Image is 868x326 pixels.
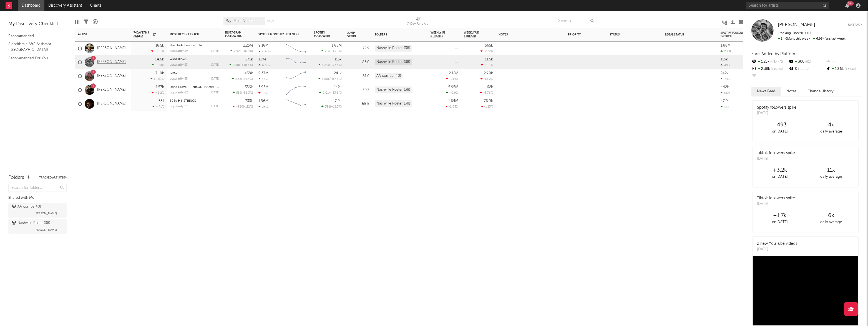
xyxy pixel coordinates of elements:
[610,33,646,36] div: Status
[375,33,417,36] div: Folders
[97,60,126,65] a: [PERSON_NAME]
[804,60,811,63] span: 0 %
[8,21,67,27] div: My Discovery Checklist
[721,63,730,67] div: 493
[754,128,806,135] div: on [DATE]
[321,105,342,108] div: ( )
[283,69,308,83] svg: Chart title
[8,219,67,234] a: Nashville Roster(38)[PERSON_NAME]
[170,100,220,103] div: 808s & 6 STRINGS
[754,167,806,174] div: +3.2k
[258,44,268,47] div: 9.18M
[210,105,220,108] div: [DATE]
[769,60,783,63] span: +3.44 %
[170,86,220,89] div: Don't Leave - Jolene Remix
[826,58,862,65] div: --
[481,63,493,67] div: -10.1 %
[770,68,783,71] span: +10.4 %
[258,85,268,89] div: 3.95M
[721,72,729,75] div: 242k
[245,99,253,103] div: 733k
[331,105,341,108] span: +15.3 %
[499,33,554,36] div: Notes
[806,219,857,226] div: daily average
[778,37,846,40] span: 6.95k fans last week
[806,167,857,174] div: 11 x
[155,44,164,47] div: 18.5k
[757,201,795,207] div: [DATE]
[170,77,188,80] div: popularity: 55
[334,58,342,61] div: 115k
[318,63,342,67] div: ( )
[721,50,732,53] div: 2.73k
[283,83,308,97] svg: Chart title
[245,85,253,89] div: 356k
[321,49,342,53] div: ( )
[322,78,330,81] span: 1.68k
[806,128,857,135] div: daily average
[232,77,253,81] div: ( )
[236,105,243,108] span: -930
[8,55,61,61] a: Recommended For You
[845,3,849,8] button: 99+
[806,174,857,180] div: daily average
[258,58,266,61] div: 1.7M
[480,91,493,95] div: -6.76 %
[407,14,430,30] div: 7-Day Fans Added (7-Day Fans Added)
[757,111,796,116] div: [DATE]
[258,105,270,109] div: 23.3k
[407,21,430,27] div: 7-Day Fans Added (7-Day Fans Added)
[751,58,788,65] div: 1.23k
[234,50,241,53] span: 7.92k
[245,58,253,61] div: 271k
[230,49,253,53] div: ( )
[721,105,729,109] div: 182
[12,203,41,210] div: AA comps ( 40 )
[665,33,701,36] div: Legal Status
[330,64,341,67] span: +3.44 %
[806,122,857,128] div: 4 x
[8,195,67,201] div: Shared with Me
[375,73,402,79] div: AA comps (40)
[225,31,245,38] div: Instagram Followers
[210,77,220,80] div: [DATE]
[210,63,220,67] div: [DATE]
[242,91,252,95] span: -68.3 %
[242,78,252,81] span: -24.4 %
[258,99,268,103] div: 1.96M
[778,37,810,40] span: 14.6k fans this week
[375,59,412,65] div: Nashville Roster (38)
[210,91,220,94] div: [DATE]
[375,86,412,93] div: Nashville Roster (38)
[446,77,458,81] div: -1.14 %
[754,174,806,180] div: on [DATE]
[258,77,268,81] div: 133k
[258,72,268,75] div: 9.37M
[170,44,202,47] a: She Hurts Like Tequila
[325,50,331,53] span: 7.3k
[848,22,862,28] button: Untrack
[347,87,369,93] div: 70.7
[788,58,825,65] div: 300
[844,68,856,71] span: +363 %
[75,14,79,30] div: Edit Columns
[210,50,220,53] div: [DATE]
[757,241,797,247] div: 2 new YouTube videos
[151,49,164,53] div: -8.91 %
[233,105,253,108] div: ( )
[152,63,164,67] div: +110 %
[233,91,253,95] div: ( )
[170,63,188,67] div: popularity: 53
[283,97,308,111] svg: Chart title
[170,91,188,94] div: popularity: 62
[258,91,268,95] div: -23k
[8,41,61,52] a: Algorithmic A&R Assistant ([GEOGRAPHIC_DATA])
[331,50,341,53] span: -13.9 %
[229,63,253,67] div: ( )
[318,77,342,81] div: ( )
[245,72,253,75] div: 438k
[757,150,795,156] div: Tiktok followers spike
[751,87,781,96] button: News Feed
[170,100,196,103] a: 808s & 6 STRINGS
[721,77,730,81] div: 786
